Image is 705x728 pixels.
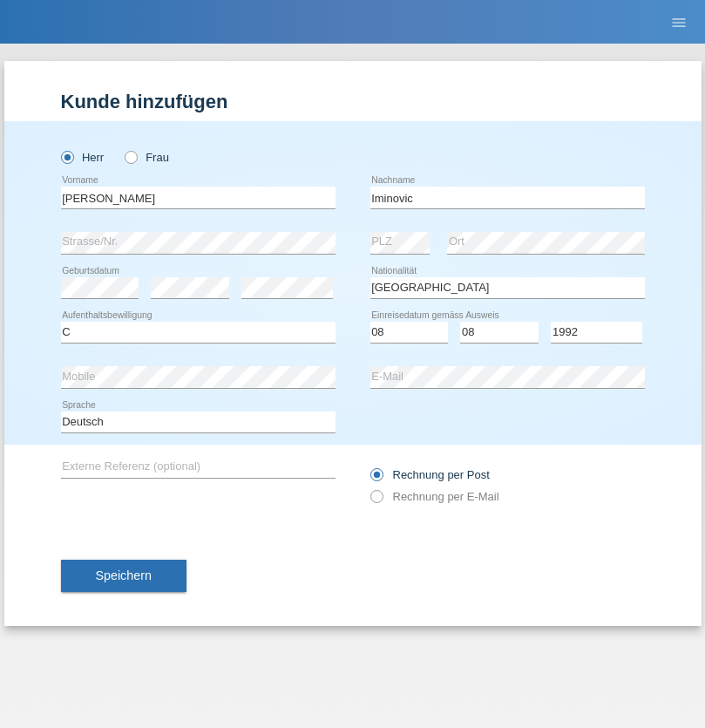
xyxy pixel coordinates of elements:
label: Herr [61,151,105,164]
input: Frau [125,151,136,162]
label: Rechnung per E-Mail [370,490,499,503]
button: Speichern [61,560,186,593]
input: Herr [61,151,72,162]
a: menu [661,17,696,27]
i: menu [670,14,688,31]
span: Speichern [96,568,152,582]
input: Rechnung per Post [370,468,382,490]
label: Frau [125,151,169,164]
h1: Kunde hinzufügen [61,91,645,112]
label: Rechnung per Post [370,468,490,481]
input: Rechnung per E-Mail [370,490,382,512]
